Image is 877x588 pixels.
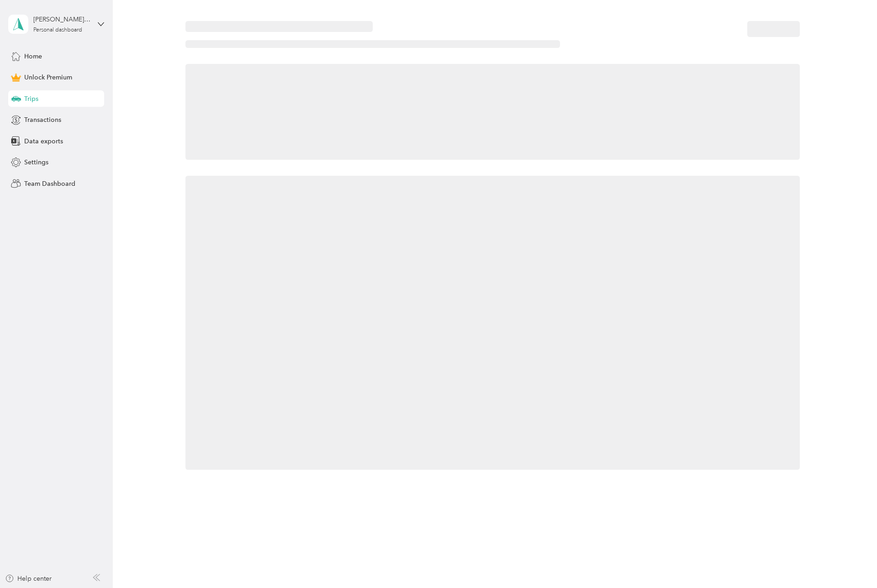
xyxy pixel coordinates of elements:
[24,157,48,167] span: Settings
[826,537,877,588] iframe: Everlance-gr Chat Button Frame
[33,27,82,33] div: Personal dashboard
[24,115,61,125] span: Transactions
[24,52,42,61] span: Home
[24,136,63,146] span: Data exports
[24,73,72,82] span: Unlock Premium
[24,94,38,104] span: Trips
[24,179,75,189] span: Team Dashboard
[33,15,90,24] div: [PERSON_NAME][EMAIL_ADDRESS][DOMAIN_NAME]
[5,574,52,583] button: Help center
